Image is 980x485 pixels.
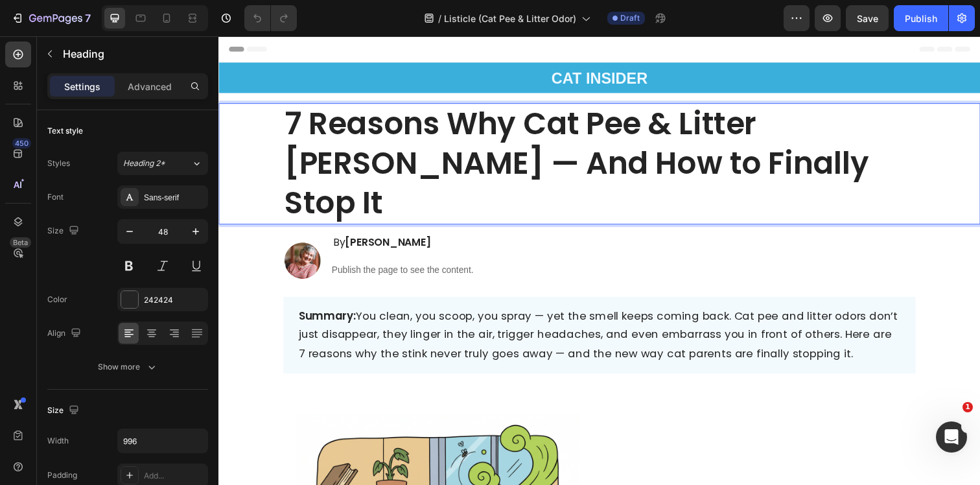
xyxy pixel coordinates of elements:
[117,152,208,175] button: Heading 2*
[846,5,889,31] button: Save
[10,237,31,248] div: Beta
[894,5,948,31] button: Publish
[438,12,441,25] span: /
[5,5,97,31] button: 7
[98,361,158,373] div: Show more
[64,80,100,93] p: Settings
[144,294,205,306] div: 242424
[85,10,91,26] p: 7
[128,80,172,93] p: Advanced
[47,325,84,342] div: Align
[47,355,208,379] button: Show more
[47,158,70,169] div: Styles
[905,12,937,25] div: Publish
[47,294,67,305] div: Color
[620,12,640,24] span: Draft
[118,429,207,453] input: Auto
[144,470,205,482] div: Add...
[218,36,980,485] iframe: Design area
[936,421,967,453] iframe: Intercom live chat
[244,5,297,31] div: Undo/Redo
[47,125,83,137] div: Text style
[962,402,973,412] span: 1
[63,46,203,62] p: Heading
[857,13,878,24] span: Save
[12,138,31,148] div: 450
[47,222,82,240] div: Size
[47,469,77,481] div: Padding
[47,191,64,203] div: Font
[444,12,576,25] span: Listicle (Cat Pee & Litter Odor)
[47,435,69,447] div: Width
[123,158,165,169] span: Heading 2*
[47,402,82,420] div: Size
[144,192,205,204] div: Sans-serif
